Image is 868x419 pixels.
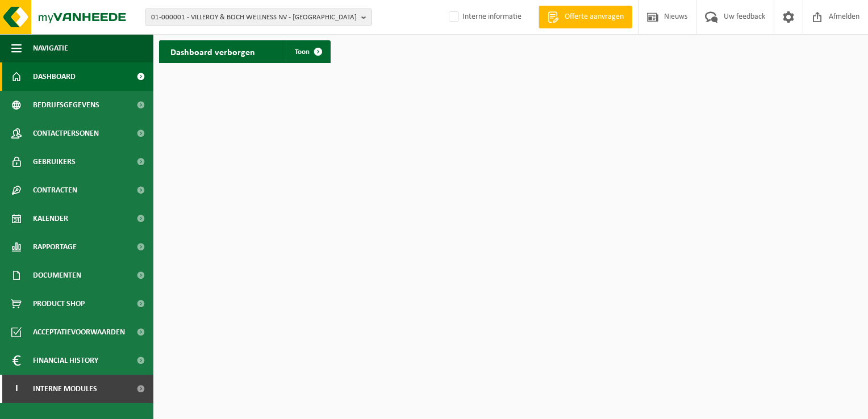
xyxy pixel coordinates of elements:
[33,204,68,233] span: Kalender
[562,11,627,23] span: Offerte aanvragen
[33,119,99,148] span: Contactpersonen
[145,9,372,26] button: 01-000001 - VILLEROY & BOCH WELLNESS NV - [GEOGRAPHIC_DATA]
[11,375,22,403] span: I
[33,290,85,318] span: Product Shop
[33,34,68,62] span: Navigatie
[33,346,98,375] span: Financial History
[33,91,99,119] span: Bedrijfsgegevens
[33,176,77,204] span: Contracten
[159,40,266,62] h2: Dashboard verborgen
[33,261,81,290] span: Documenten
[151,9,357,26] span: 01-000001 - VILLEROY & BOCH WELLNESS NV - [GEOGRAPHIC_DATA]
[286,40,329,63] a: Toon
[33,62,76,91] span: Dashboard
[33,233,77,261] span: Rapportage
[33,318,125,346] span: Acceptatievoorwaarden
[295,48,310,56] span: Toon
[33,375,97,403] span: Interne modules
[539,6,632,28] a: Offerte aanvragen
[446,9,521,26] label: Interne informatie
[33,148,76,176] span: Gebruikers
